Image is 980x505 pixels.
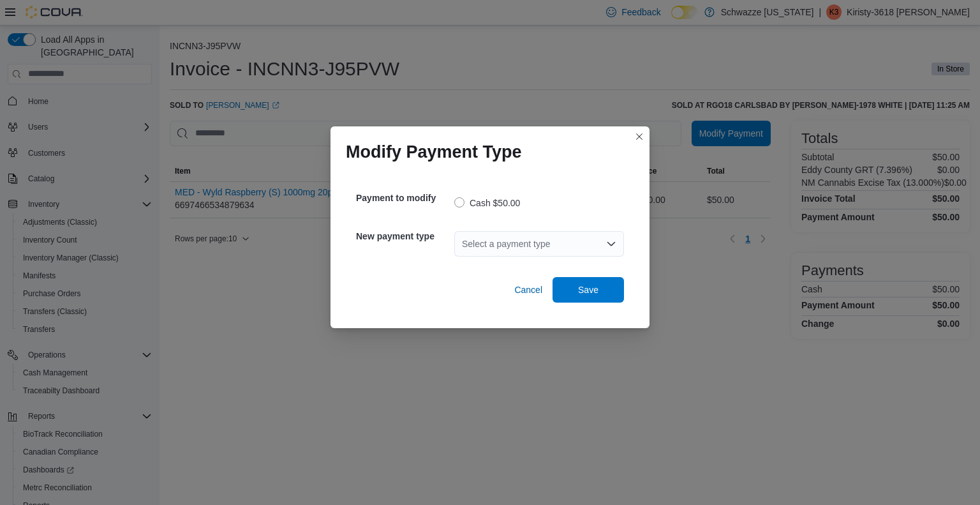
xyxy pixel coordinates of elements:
[514,283,542,296] span: Cancel
[356,223,452,249] h5: New payment type
[454,195,520,211] label: Cash $50.00
[606,239,616,249] button: Open list of options
[346,142,522,162] h1: Modify Payment Type
[578,283,598,296] span: Save
[632,129,647,144] button: Closes this modal window
[462,236,463,252] input: Accessible screen reader label
[553,277,624,303] button: Save
[356,185,452,211] h5: Payment to modify
[509,277,547,303] button: Cancel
